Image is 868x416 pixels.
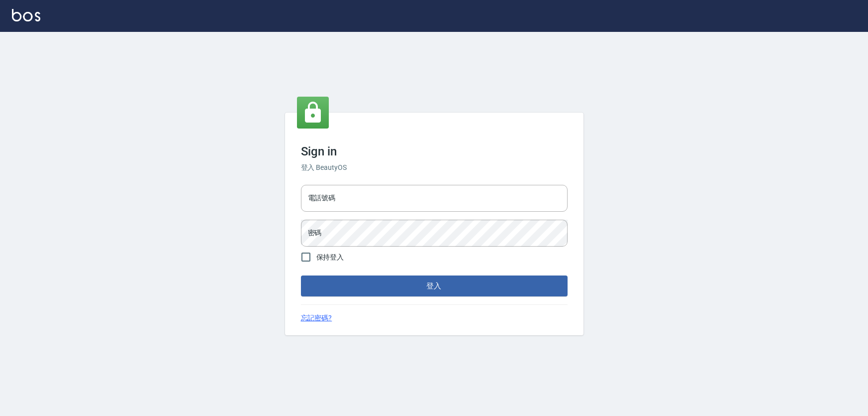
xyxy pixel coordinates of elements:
span: 保持登入 [316,252,344,263]
a: 忘記密碼? [301,313,332,323]
button: 登入 [301,276,568,296]
img: Logo [12,9,40,21]
h3: Sign in [301,144,568,158]
h6: 登入 BeautyOS [301,162,568,173]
